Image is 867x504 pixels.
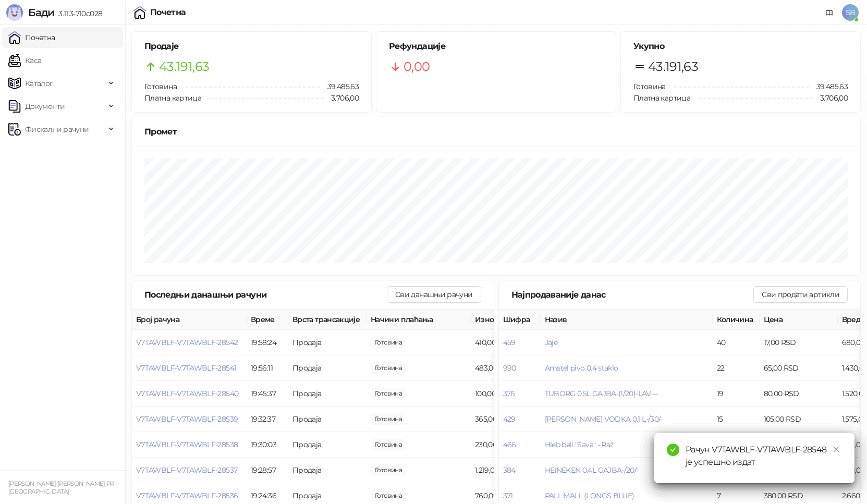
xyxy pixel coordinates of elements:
[648,57,698,77] span: 43.191,63
[247,381,288,407] td: 19:45:37
[288,310,367,330] th: Врста трансакције
[288,381,367,407] td: Продаја
[713,432,760,458] td: 14
[813,92,848,104] span: 3.706,00
[371,439,406,450] span: 230,00
[760,310,838,330] th: Цена
[809,81,848,92] span: 39.485,63
[247,310,288,330] th: Време
[288,330,367,355] td: Продаја
[247,458,288,483] td: 19:28:57
[144,40,359,53] h5: Продаје
[760,330,838,355] td: 17,00 RSD
[371,362,406,374] span: 483,00
[503,414,516,424] button: 429
[288,458,367,483] td: Продаја
[371,388,406,399] span: 100,00
[503,338,516,347] button: 459
[150,8,186,17] div: Почетна
[288,407,367,432] td: Продаја
[371,337,406,348] span: 410,00
[753,286,848,303] button: Сви продати артикли
[471,330,549,355] td: 410,00 RSD
[25,119,89,140] span: Фискални рачуни
[633,40,848,53] h5: Укупно
[503,465,516,475] button: 384
[8,480,114,495] small: [PERSON_NAME] [PERSON_NAME] PR [GEOGRAPHIC_DATA]
[545,338,557,347] button: Jaje
[6,4,23,21] img: Logo
[471,355,549,381] td: 483,00 RSD
[667,444,679,456] span: check-circle
[499,310,541,330] th: Шифра
[831,444,842,455] a: Close
[136,363,236,373] span: V7TAWBLF-V7TAWBLF-28541
[404,57,430,77] span: 0,00
[25,96,65,117] span: Документи
[686,444,842,469] div: Рачун V7TAWBLF-V7TAWBLF-28548 је успешно издат
[545,389,658,398] button: TUBORG 0.5L GAJBA-(1/20)-LAV---
[371,413,406,425] span: 365,00
[503,491,513,500] button: 371
[144,93,201,103] span: Платна картица
[471,432,549,458] td: 230,00 RSD
[247,407,288,432] td: 19:32:37
[821,4,838,21] a: Документација
[136,389,238,398] button: V7TAWBLF-V7TAWBLF-28540
[760,407,838,432] td: 105,00 RSD
[288,355,367,381] td: Продаја
[541,310,713,330] th: Назив
[511,288,754,301] div: Најпродаваније данас
[136,491,238,500] button: V7TAWBLF-V7TAWBLF-28536
[8,50,41,71] a: Каса
[247,355,288,381] td: 19:56:11
[136,414,238,424] span: V7TAWBLF-V7TAWBLF-28539
[28,6,54,19] span: Бади
[159,57,209,77] span: 43.191,63
[545,363,618,373] span: Amstel pivo 0.4 staklo
[471,310,549,330] th: Износ
[144,125,848,138] div: Промет
[842,4,859,21] span: SB
[713,407,760,432] td: 15
[545,414,663,424] button: [PERSON_NAME] VODKA 0.1 L-/30/-
[713,310,760,330] th: Количина
[633,93,690,103] span: Платна картица
[389,40,603,53] h5: Рефундације
[247,432,288,458] td: 19:30:03
[8,27,55,48] a: Почетна
[760,381,838,407] td: 80,00 RSD
[545,465,639,475] span: HEINEKEN 0.4L GAJBA-/20/-
[136,465,237,475] button: V7TAWBLF-V7TAWBLF-28537
[288,432,367,458] td: Продаја
[25,73,53,94] span: Каталог
[367,310,471,330] th: Начини плаћања
[144,82,177,91] span: Готовина
[545,440,614,449] button: Hleb beli "Sava" - Raž
[320,81,359,92] span: 39.485,63
[371,490,406,501] span: 760,00
[503,389,515,398] button: 376
[833,446,840,453] span: close
[136,338,238,347] button: V7TAWBLF-V7TAWBLF-28542
[545,491,634,500] button: PALL MALL (LONGS BLUE)
[132,310,247,330] th: Број рачуна
[247,330,288,355] td: 19:58:24
[503,363,516,373] button: 990
[713,381,760,407] td: 19
[503,440,516,449] button: 466
[760,355,838,381] td: 65,00 RSD
[471,381,549,407] td: 100,00 RSD
[713,355,760,381] td: 22
[136,440,238,449] button: V7TAWBLF-V7TAWBLF-28538
[633,82,666,91] span: Готовина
